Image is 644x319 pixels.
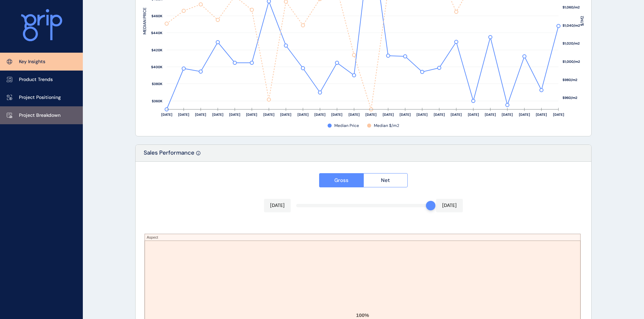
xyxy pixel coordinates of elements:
text: $960/m2 [563,96,577,100]
p: Key Insights [19,58,45,65]
p: Sales Performance [144,149,194,161]
p: Project Positioning [19,94,61,101]
span: Median Price [334,123,359,129]
p: [DATE] [442,202,457,209]
text: $1,040/m2 [563,23,580,28]
text: $1,000/m2 [563,59,580,64]
button: Net [363,173,408,187]
span: Net [381,177,390,184]
text: $980/m2 [563,78,577,82]
span: Gross [334,177,349,184]
button: Gross [319,173,363,187]
p: Product Trends [19,76,53,83]
span: Median $/m2 [374,123,399,129]
text: $1,060/m2 [563,5,580,9]
p: [DATE] [270,202,285,209]
text: $1,020/m2 [563,41,580,46]
p: Project Breakdown [19,112,61,119]
text: $/M2 [579,16,585,26]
